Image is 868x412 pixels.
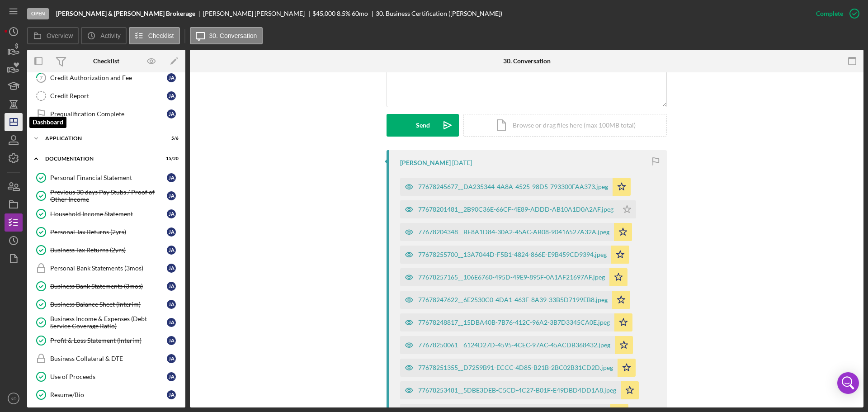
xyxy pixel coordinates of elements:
[10,396,16,401] text: KD
[32,187,181,205] a: Previous 30 days Pay Stubs / Proof of Other IncomeJA
[167,73,176,82] div: J A
[162,136,179,141] div: 5 / 6
[167,300,176,309] div: J A
[50,337,167,344] div: Profit & Loss Statement (Interim)
[203,10,312,17] div: [PERSON_NAME] [PERSON_NAME]
[47,32,73,39] label: Overview
[167,390,176,399] div: J A
[32,277,181,295] a: Business Bank Statements (3mos)JA
[418,319,610,326] div: 77678248817__15DBA40B-7B76-412C-96A2-3B7D3345CA0E.jpeg
[418,228,609,236] div: 77678204348__BE8A1D84-30A2-45AC-AB08-90416527A32A.jpeg
[50,315,167,330] div: Business Income & Expenses (Debt Service Coverage Ratio)
[148,32,174,39] label: Checklist
[167,227,176,237] div: J A
[50,246,167,254] div: Business Tax Returns (2yrs)
[50,110,167,118] div: Prequalification Complete
[418,387,616,394] div: 77678253481__5DBE3DEB-C5CD-4C27-B01F-E49DBD4DD1A8.jpeg
[167,372,176,381] div: J A
[32,241,181,259] a: Business Tax Returns (2yrs)JA
[167,91,176,100] div: J A
[352,10,368,17] div: 60 mo
[400,291,630,309] button: 77678247622__6E2530C0-4DA1-463F-8A39-33B5D7199EB8.jpeg
[416,114,430,137] div: Send
[32,331,181,350] a: Profit & Loss Statement (Interim)JA
[32,295,181,313] a: Business Balance Sheet (Interim)JA
[807,5,863,23] button: Complete
[45,156,156,161] div: Documentation
[167,209,176,218] div: J A
[32,205,181,223] a: Household Income StatementJA
[50,228,167,236] div: Personal Tax Returns (2yrs)
[56,10,195,17] b: [PERSON_NAME] & [PERSON_NAME] Brokerage
[400,268,627,286] button: 77678257165__106E6760-495D-49E9-895F-0A1AF21697AF.jpeg
[167,246,176,255] div: J A
[400,200,636,218] button: 77678201481__2B90C36E-66CF-4E89-ADDD-AB10A1D0A2AF.jpeg
[418,364,613,371] div: 77678251355__D7259B91-ECCC-4D85-B21B-2BC02B31CD2D.jpeg
[100,32,120,39] label: Activity
[50,92,167,99] div: Credit Report
[32,69,181,87] a: 7Credit Authorization and FeeJA
[50,265,167,272] div: Personal Bank Statements (3mos)
[50,301,167,308] div: Business Balance Sheet (Interim)
[209,32,257,39] label: 30. Conversation
[418,296,608,303] div: 77678247622__6E2530C0-4DA1-463F-8A39-33B5D7199EB8.jpeg
[387,114,459,137] button: Send
[32,386,181,404] a: Resume/BioJA
[400,223,632,241] button: 77678204348__BE8A1D84-30A2-45AC-AB08-90416527A32A.jpeg
[81,27,126,44] button: Activity
[50,355,167,362] div: Business Collateral & DTE
[50,373,167,380] div: Use of Proceeds
[27,8,49,19] div: Open
[167,173,176,182] div: J A
[32,350,181,368] a: Business Collateral & DTEJA
[50,283,167,290] div: Business Bank Statements (3mos)
[190,27,263,44] button: 30. Conversation
[93,57,119,65] div: Checklist
[400,159,451,166] div: [PERSON_NAME]
[816,5,843,23] div: Complete
[418,251,607,258] div: 77678255700__13A7044D-F5B1-4824-866E-E9B459CD9394.jpeg
[400,359,636,377] button: 77678251355__D7259B91-ECCC-4D85-B21B-2BC02B31CD2D.jpeg
[167,109,176,118] div: J A
[167,336,176,345] div: J A
[32,313,181,331] a: Business Income & Expenses (Debt Service Coverage Ratio)JA
[167,282,176,291] div: J A
[400,381,639,399] button: 77678253481__5DBE3DEB-C5CD-4C27-B01F-E49DBD4DD1A8.jpeg
[50,174,167,181] div: Personal Financial Statement
[162,156,179,161] div: 15 / 20
[400,313,632,331] button: 77678248817__15DBA40B-7B76-412C-96A2-3B7D3345CA0E.jpeg
[400,178,631,196] button: 77678245677__DA235344-4A8A-4525-98D5-793300FAA373.jpeg
[337,10,350,17] div: 8.5 %
[5,389,23,407] button: KD
[32,259,181,277] a: Personal Bank Statements (3mos)JA
[32,169,181,187] a: Personal Financial StatementJA
[167,354,176,363] div: J A
[418,341,610,349] div: 77678250061__6124D27D-4595-4CEC-97AC-45ACDB368432.jpeg
[418,274,605,281] div: 77678257165__106E6760-495D-49E9-895F-0A1AF21697AF.jpeg
[418,183,608,190] div: 77678245677__DA235344-4A8A-4525-98D5-793300FAA373.jpeg
[167,264,176,273] div: J A
[50,189,167,203] div: Previous 30 days Pay Stubs / Proof of Other Income
[837,372,859,394] div: Open Intercom Messenger
[40,75,43,81] tspan: 7
[129,27,180,44] button: Checklist
[167,191,176,200] div: J A
[32,87,181,105] a: Credit ReportJA
[32,368,181,386] a: Use of ProceedsJA
[503,57,551,65] div: 30. Conversation
[400,246,629,264] button: 77678255700__13A7044D-F5B1-4824-866E-E9B459CD9394.jpeg
[45,136,156,141] div: Application
[312,9,335,17] span: $45,000
[50,74,167,81] div: Credit Authorization and Fee
[452,159,472,166] time: 2025-08-13 13:33
[400,336,633,354] button: 77678250061__6124D27D-4595-4CEC-97AC-45ACDB368432.jpeg
[27,27,79,44] button: Overview
[32,223,181,241] a: Personal Tax Returns (2yrs)JA
[167,318,176,327] div: J A
[418,206,613,213] div: 77678201481__2B90C36E-66CF-4E89-ADDD-AB10A1D0A2AF.jpeg
[50,210,167,218] div: Household Income Statement
[32,105,181,123] a: Prequalification CompleteJA
[376,10,502,17] div: 30. Business Certification ([PERSON_NAME])
[50,391,167,398] div: Resume/Bio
